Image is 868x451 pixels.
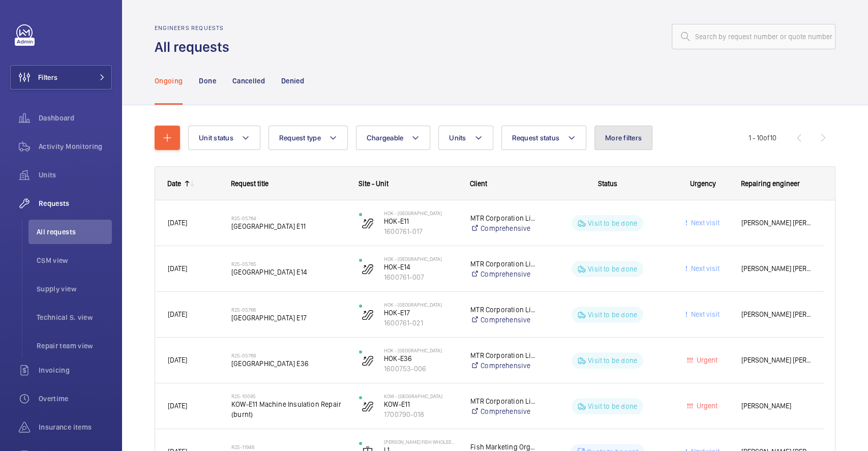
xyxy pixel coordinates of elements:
[362,354,374,367] img: escalator.svg
[10,65,112,89] button: Filters
[37,284,112,294] span: Supply view
[231,313,346,323] span: [GEOGRAPHIC_DATA] E17
[362,263,374,275] img: escalator.svg
[362,217,374,229] img: escalator.svg
[384,364,457,374] p: 1600753-006
[37,255,112,265] span: CSM view
[231,307,346,313] h2: R25-05766
[38,72,57,82] span: Filters
[741,309,812,320] span: [PERSON_NAME] [PERSON_NAME]
[384,393,457,399] p: KOW - [GEOGRAPHIC_DATA]
[231,358,346,369] span: [GEOGRAPHIC_DATA] E36
[168,310,187,318] span: [DATE]
[588,401,637,411] p: Visit to be done
[384,409,457,419] p: 1700790-018
[231,444,346,450] h2: R25-11946
[281,76,304,86] p: Denied
[39,198,112,208] span: Requests
[231,399,346,419] span: KOW-E11 Machine Insulation Repair (burnt)
[470,269,537,279] a: Comprehensive
[362,309,374,321] img: escalator.svg
[168,264,187,273] span: [DATE]
[763,134,770,142] span: of
[231,221,346,231] span: [GEOGRAPHIC_DATA] E11
[384,256,457,262] p: HOK - [GEOGRAPHIC_DATA]
[231,352,346,358] h2: R25-05769
[605,134,642,142] span: More filters
[695,356,717,364] span: Urgent
[231,393,346,399] h2: R25-10095
[384,272,457,282] p: 1600761-007
[155,76,183,86] p: Ongoing
[749,134,776,141] span: 1 - 10 10
[512,134,560,142] span: Request status
[672,24,835,49] input: Search by request number or quote number
[384,439,457,445] p: [PERSON_NAME] Fish Wholesale Market
[588,218,637,228] p: Visit to be done
[231,267,346,277] span: [GEOGRAPHIC_DATA] E14
[695,402,717,410] span: Urgent
[39,365,112,375] span: Invoicing
[384,302,457,308] p: HOK - [GEOGRAPHIC_DATA]
[231,261,346,267] h2: R25-05765
[37,341,112,351] span: Repair team view
[501,126,587,150] button: Request status
[470,396,537,406] p: MTR Corporation Limited
[39,422,112,432] span: Insurance items
[279,134,321,142] span: Request type
[39,394,112,404] span: Overtime
[588,355,637,366] p: Visit to be done
[231,179,268,188] span: Request title
[367,134,404,142] span: Chargeable
[384,318,457,328] p: 1600761-021
[598,179,617,188] span: Status
[689,310,720,318] span: Next visit
[362,400,374,412] img: escalator.svg
[741,263,812,275] span: [PERSON_NAME] [PERSON_NAME]
[741,179,800,188] span: Repairing engineer
[39,141,112,152] span: Activity Monitoring
[470,179,487,188] span: Client
[470,360,537,371] a: Comprehensive
[470,213,537,223] p: MTR Corporation Limited
[384,308,457,318] p: HOK-E17
[588,264,637,274] p: Visit to be done
[470,315,537,325] a: Comprehensive
[741,217,812,229] span: [PERSON_NAME] [PERSON_NAME]
[588,310,637,320] p: Visit to be done
[594,126,652,150] button: More filters
[384,226,457,236] p: 1600761-017
[37,227,112,237] span: All requests
[470,305,537,315] p: MTR Corporation Limited
[39,113,112,123] span: Dashboard
[231,215,346,221] h2: R25-05764
[470,350,537,360] p: MTR Corporation Limited
[168,402,187,410] span: [DATE]
[690,179,716,188] span: Urgency
[199,76,216,86] p: Done
[358,179,388,188] span: Site - Unit
[384,347,457,353] p: HOK - [GEOGRAPHIC_DATA]
[438,126,493,150] button: Units
[155,38,235,56] h1: All requests
[384,262,457,272] p: HOK-E14
[449,134,466,142] span: Units
[155,24,235,32] h2: Engineers requests
[384,399,457,409] p: KOW-E11
[741,354,812,366] span: [PERSON_NAME] [PERSON_NAME]
[168,219,187,227] span: [DATE]
[199,134,233,142] span: Unit status
[689,219,720,227] span: Next visit
[384,216,457,226] p: HOK-E11
[470,406,537,416] a: Comprehensive
[741,400,812,412] span: [PERSON_NAME]
[356,126,431,150] button: Chargeable
[37,312,112,322] span: Technical S. view
[167,179,181,188] div: Date
[689,264,720,273] span: Next visit
[268,126,348,150] button: Request type
[470,259,537,269] p: MTR Corporation Limited
[188,126,260,150] button: Unit status
[168,356,187,364] span: [DATE]
[39,170,112,180] span: Units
